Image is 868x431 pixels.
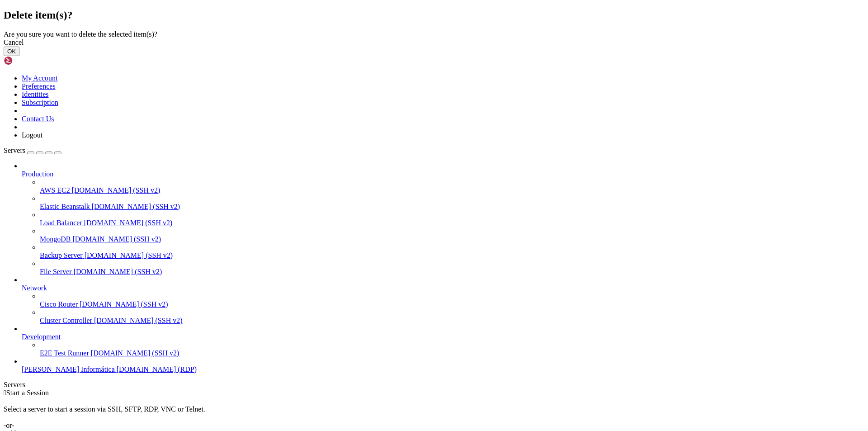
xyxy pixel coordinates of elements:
li: Network [22,276,864,325]
span: [DOMAIN_NAME] (SSH v2) [72,186,160,194]
a: Servers [4,147,61,154]
span: [DOMAIN_NAME] (SSH v2) [80,300,168,308]
li: Cisco Router [DOMAIN_NAME] (SSH v2) [40,292,864,308]
span: Servers [4,147,25,154]
li: Load Balancer [DOMAIN_NAME] (SSH v2) [40,211,864,227]
a: Production [22,170,864,178]
span: E2E Test Runner [40,349,89,357]
li: Development [22,325,864,357]
div: Servers [4,381,864,389]
li: Production [22,162,864,276]
a: Contact Us [22,115,54,123]
a: Cisco Router [DOMAIN_NAME] (SSH v2) [40,300,864,308]
li: Elastic Beanstalk [DOMAIN_NAME] (SSH v2) [40,194,864,211]
span: [DOMAIN_NAME] (SSH v2) [85,251,173,259]
a: MongoDB [DOMAIN_NAME] (SSH v2) [40,235,864,243]
a: My Account [22,74,58,82]
span: Load Balancer [40,219,82,227]
li: MongoDB [DOMAIN_NAME] (SSH v2) [40,227,864,243]
span: [DOMAIN_NAME] (SSH v2) [74,268,162,275]
li: File Server [DOMAIN_NAME] (SSH v2) [40,260,864,276]
a: Development [22,333,864,341]
a: [PERSON_NAME] Informática [DOMAIN_NAME] (RDP) [22,365,864,374]
a: Preferences [22,82,56,90]
img: Shellngn [4,56,56,65]
a: Load Balancer [DOMAIN_NAME] (SSH v2) [40,219,864,227]
div: Select a server to start a session via SSH, SFTP, RDP, VNC or Telnet. -or- [4,397,864,430]
a: Identities [22,90,49,98]
a: Subscription [22,99,58,106]
a: AWS EC2 [DOMAIN_NAME] (SSH v2) [40,186,864,194]
span: Production [22,170,53,178]
span: Network [22,284,47,292]
div: Cancel [4,38,864,47]
span: Start a Session [6,389,49,397]
span: [DOMAIN_NAME] (SSH v2) [72,235,161,243]
div: Are you sure you want to delete the selected item(s)? [4,30,864,38]
span: Backup Server [40,251,83,259]
a: Cluster Controller [DOMAIN_NAME] (SSH v2) [40,317,864,325]
span:  [4,389,6,397]
a: Logout [22,131,42,139]
a: Backup Server [DOMAIN_NAME] (SSH v2) [40,251,864,260]
button: OK [4,47,19,56]
span: [DOMAIN_NAME] (SSH v2) [94,317,183,324]
a: Network [22,284,864,292]
h2: Delete item(s)? [4,9,864,21]
span: [DOMAIN_NAME] (RDP) [117,365,197,373]
li: [PERSON_NAME] Informática [DOMAIN_NAME] (RDP) [22,357,864,374]
li: AWS EC2 [DOMAIN_NAME] (SSH v2) [40,178,864,194]
span: Elastic Beanstalk [40,203,90,210]
span: File Server [40,268,72,275]
span: [DOMAIN_NAME] (SSH v2) [92,203,180,210]
span: MongoDB [40,235,71,243]
li: Cluster Controller [DOMAIN_NAME] (SSH v2) [40,308,864,325]
span: Cisco Router [40,300,78,308]
li: Backup Server [DOMAIN_NAME] (SSH v2) [40,243,864,260]
span: AWS EC2 [40,186,70,194]
a: File Server [DOMAIN_NAME] (SSH v2) [40,268,864,276]
span: [DOMAIN_NAME] (SSH v2) [84,219,173,227]
li: E2E Test Runner [DOMAIN_NAME] (SSH v2) [40,341,864,357]
span: Cluster Controller [40,317,92,324]
span: Development [22,333,61,341]
a: E2E Test Runner [DOMAIN_NAME] (SSH v2) [40,349,864,357]
span: [DOMAIN_NAME] (SSH v2) [91,349,179,357]
a: Elastic Beanstalk [DOMAIN_NAME] (SSH v2) [40,203,864,211]
span: [PERSON_NAME] Informática [22,365,115,373]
